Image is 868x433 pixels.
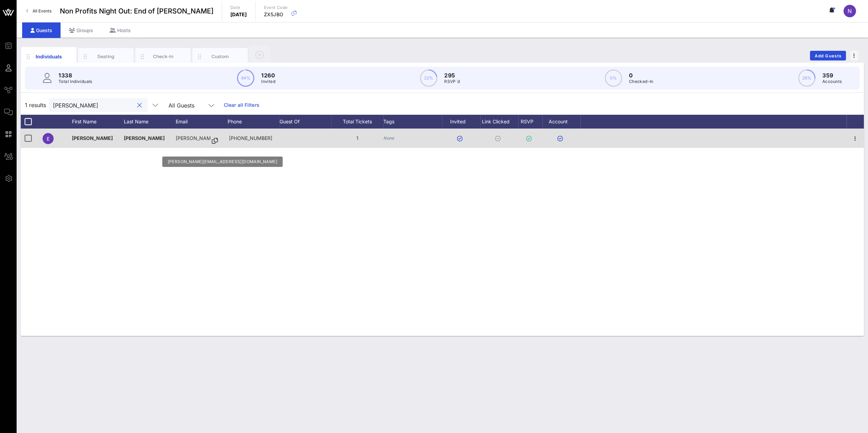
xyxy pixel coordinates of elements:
[176,115,228,129] div: Email
[148,53,179,60] div: Check-In
[264,4,288,11] p: Event Code
[843,5,856,17] div: N
[91,53,121,60] div: Seating
[542,115,581,129] div: Account
[58,71,92,79] p: 1338
[229,135,272,141] span: +19176936098
[383,115,442,129] div: Tags
[814,53,842,58] span: Add Guests
[444,78,460,85] p: RSVP`d
[480,115,518,129] div: Link Clicked
[124,115,176,129] div: Last Name
[164,98,220,112] div: All Guests
[810,51,846,60] button: Add Guests
[101,22,139,38] div: Hosts
[60,6,213,16] span: Non Profits Night Out: End of [PERSON_NAME]
[331,115,383,129] div: Total Tickets
[629,78,654,85] p: Checked-In
[34,53,64,60] div: Individuals
[230,4,247,11] p: Date
[22,6,56,17] a: All Events
[58,78,92,85] p: Total Individuals
[72,135,113,141] span: [PERSON_NAME]
[25,101,46,109] span: 1 results
[47,136,49,142] span: E
[822,78,842,85] p: Accounts
[264,11,288,18] p: ZX5JBO
[261,71,275,79] p: 1260
[518,115,542,129] div: RSVP
[124,135,165,141] span: [PERSON_NAME]
[137,102,142,109] button: clear icon
[22,22,61,38] div: Guests
[848,8,852,15] span: N
[280,115,331,129] div: Guest Of
[331,129,383,148] div: 1
[230,11,247,18] p: [DATE]
[61,22,101,38] div: Groups
[629,71,654,79] p: 0
[822,71,842,79] p: 359
[33,8,52,13] span: All Events
[176,129,210,148] p: [PERSON_NAME]…
[168,102,194,109] div: All Guests
[224,101,259,109] a: Clear all Filters
[383,135,394,141] i: None
[72,115,124,129] div: First Name
[442,115,480,129] div: Invited
[444,71,460,79] p: 295
[261,78,275,85] p: Invited
[228,115,280,129] div: Phone
[205,53,236,60] div: Custom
